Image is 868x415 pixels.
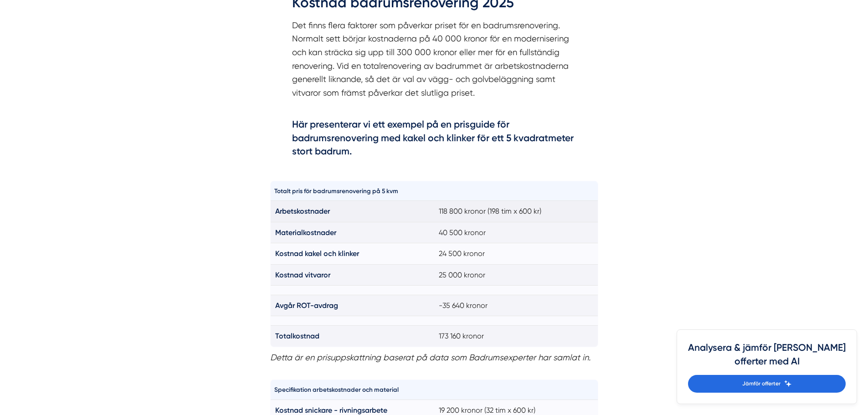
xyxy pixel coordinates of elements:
[292,19,576,113] p: Det finns flera faktorer som påverkar priset för en badrumsrenovering. Normalt sett börjar kostna...
[434,201,598,222] td: 118 800 kronor (198 tim x 600 kr)
[688,375,846,393] a: Jämför offerter
[270,181,434,201] th: Totalt pris för badrumsrenovering på 5 kvm
[270,380,434,400] th: Specifikation arbetskostnader och material
[270,353,591,362] em: Detta är en prisuppskattning baserat på data som Badrumsexperter har samlat in.
[275,301,338,310] strong: Avgår ROT-avdrag
[275,249,359,258] strong: Kostnad kakel och klinker
[434,264,598,285] td: 25 000 kronor
[434,326,598,347] td: 173 160 kronor
[688,341,846,375] h4: Analysera & jämför [PERSON_NAME] offerter med AI
[434,222,598,243] td: 40 500 kronor
[275,406,387,415] strong: Kostnad snickare - rivningsarbete
[275,207,330,215] strong: Arbetskostnader
[434,295,598,316] td: -35 640 kronor
[434,243,598,264] td: 24 500 kronor
[275,271,330,279] strong: Kostnad vitvaror
[275,332,319,340] strong: Totalkostnad
[292,118,576,161] h4: Här presenterar vi ett exempel på en prisguide för badrumsrenovering med kakel och klinker för et...
[742,379,781,388] span: Jämför offerter
[275,228,336,237] strong: Materialkostnader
